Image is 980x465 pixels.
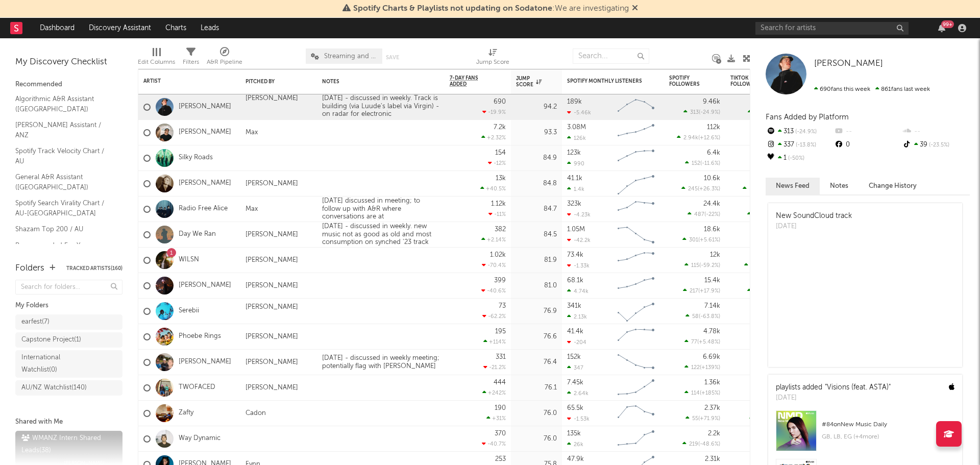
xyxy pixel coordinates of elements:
[21,352,93,376] div: International Watchlist ( 0 )
[567,160,584,167] div: 990
[814,59,883,68] span: [PERSON_NAME]
[707,124,720,131] div: 112k
[685,313,720,320] div: ( )
[486,415,506,422] div: +31 %
[15,145,112,166] a: Spotify Track Velocity Chart / AU
[573,48,649,64] input: Search...
[704,379,720,386] div: 1.36k
[567,313,587,320] div: 2.13k
[516,203,557,215] div: 84.7
[183,56,199,68] div: Filters
[682,236,720,243] div: ( )
[613,273,659,299] svg: Chart title
[207,56,242,68] div: A&R Pipeline
[138,56,175,68] div: Edit Columns
[567,354,581,360] div: 152k
[677,134,720,141] div: ( )
[496,354,506,360] div: 331
[179,281,231,290] a: [PERSON_NAME]
[700,288,719,294] span: +17.9 %
[834,138,901,152] div: 0
[691,263,699,268] span: 115
[703,328,720,335] div: 4.78k
[567,78,644,84] div: Spotify Monthly Listeners
[701,263,719,268] span: -59.2 %
[482,389,506,396] div: +242 %
[494,124,506,131] div: 7.2k
[183,43,199,73] div: Filters
[567,379,583,386] div: 7.45k
[21,432,114,457] div: WMANZ Intern Shared Leads ( 38 )
[689,237,698,243] span: 301
[386,55,399,60] button: Save
[482,440,506,447] div: -40.7 %
[825,384,891,391] a: "Visions (feat. ASTA)"
[704,405,720,411] div: 2.37k
[814,59,883,69] a: [PERSON_NAME]
[567,175,582,182] div: 41.1k
[703,354,720,360] div: 6.69k
[682,440,720,447] div: ( )
[179,179,231,188] a: [PERSON_NAME]
[482,313,506,320] div: -62.2 %
[450,75,491,87] span: 7-Day Fans Added
[179,128,231,137] a: [PERSON_NAME]
[700,110,719,115] span: -24.9 %
[15,172,112,192] a: General A&R Assistant ([GEOGRAPHIC_DATA])
[690,110,699,115] span: 313
[240,231,303,239] div: [PERSON_NAME]
[317,94,445,118] div: [DATE] - discussed in weekly. Track is building (via Luude's label via Virgin) - on radar for ele...
[743,185,781,192] div: ( )
[567,150,581,156] div: 123k
[15,314,122,330] a: earfest(7)
[15,198,112,218] a: Spotify Search Virality Chart / AU-[GEOGRAPHIC_DATA]
[567,211,591,218] div: -4.23k
[158,18,193,38] a: Charts
[703,99,720,105] div: 9.46k
[240,384,303,392] div: [PERSON_NAME]
[766,125,834,138] div: 313
[730,222,781,247] div: 0
[814,86,870,92] span: 690 fans this week
[179,103,231,111] a: [PERSON_NAME]
[567,441,583,448] div: 26k
[240,256,303,264] div: [PERSON_NAME]
[516,101,557,113] div: 94.2
[613,222,659,248] svg: Chart title
[179,307,199,315] a: Serebii
[567,252,583,258] div: 73.4k
[567,124,586,131] div: 3.08M
[567,415,590,422] div: -1.53k
[567,186,584,192] div: 1.4k
[702,161,719,166] span: -11.6 %
[495,328,506,335] div: 195
[688,186,698,192] span: 245
[240,205,263,213] div: Max
[567,405,583,411] div: 65.5k
[240,94,303,103] div: [PERSON_NAME]
[681,185,720,192] div: ( )
[938,24,945,32] button: 99+
[21,316,50,328] div: earfest ( 7 )
[692,416,698,422] span: 55
[240,180,303,188] div: [PERSON_NAME]
[481,287,506,294] div: -40.6 %
[567,364,583,371] div: 347
[516,305,557,317] div: 76.9
[766,113,849,121] span: Fans Added by Platform
[613,197,659,222] svg: Chart title
[246,79,297,85] div: Pitched By
[776,393,891,403] div: [DATE]
[495,150,506,156] div: 154
[567,303,581,309] div: 341k
[768,410,962,459] a: #84onNew Music DailyGB, LB, EG (+4more)
[669,75,705,87] div: Spotify Followers
[179,154,213,162] a: Silky Roads
[516,331,557,343] div: 76.6
[766,152,834,165] div: 1
[240,358,303,366] div: [PERSON_NAME]
[683,287,720,294] div: ( )
[516,382,557,394] div: 76.1
[15,380,122,396] a: AU/NZ Watchlist(140)
[496,175,506,182] div: 13k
